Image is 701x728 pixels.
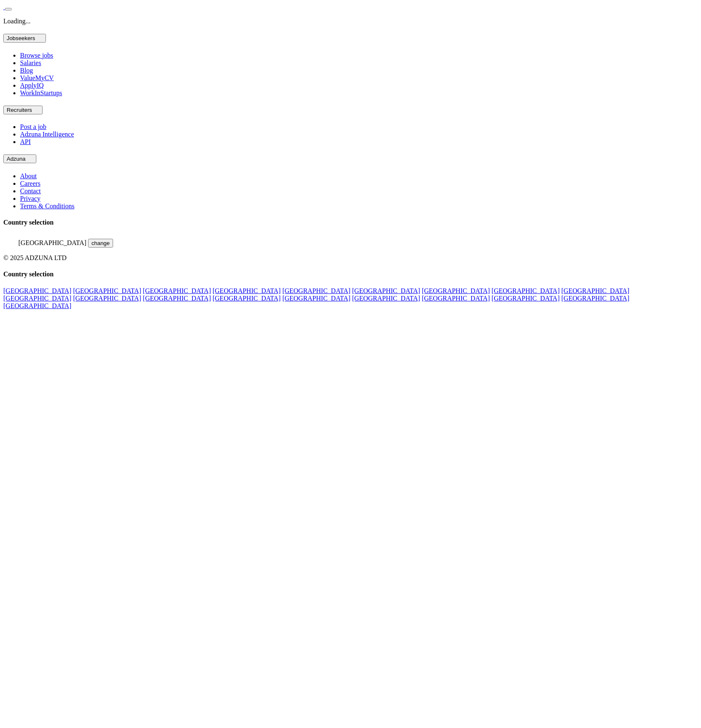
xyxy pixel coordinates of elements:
[73,287,141,294] a: [GEOGRAPHIC_DATA]
[3,219,698,226] h4: Country selection
[20,195,40,202] a: Privacy
[422,295,490,302] a: [GEOGRAPHIC_DATA]
[20,202,74,210] a: Terms & Conditions
[73,295,141,302] a: [GEOGRAPHIC_DATA]
[20,131,74,138] a: Adzuna Intelligence
[20,52,53,59] a: Browse jobs
[3,302,71,309] a: [GEOGRAPHIC_DATA]
[3,235,17,245] img: UK flag
[20,138,31,145] a: API
[18,239,86,246] span: [GEOGRAPHIC_DATA]
[88,239,113,248] button: change
[3,270,698,278] h4: Country selection
[352,287,420,294] a: [GEOGRAPHIC_DATA]
[20,82,44,89] a: ApplyIQ
[561,295,629,302] a: [GEOGRAPHIC_DATA]
[20,180,40,187] a: Careers
[20,74,54,81] a: ValueMyCV
[7,156,25,162] span: Adzuna
[20,172,37,179] a: About
[561,287,629,294] a: [GEOGRAPHIC_DATA]
[282,295,350,302] a: [GEOGRAPHIC_DATA]
[282,287,350,294] a: [GEOGRAPHIC_DATA]
[143,287,211,294] a: [GEOGRAPHIC_DATA]
[7,35,35,41] span: Jobseekers
[20,187,41,195] a: Contact
[3,287,71,294] a: [GEOGRAPHIC_DATA]
[20,59,41,66] a: Salaries
[422,287,490,294] a: [GEOGRAPHIC_DATA]
[33,108,39,112] img: toggle icon
[20,123,46,130] a: Post a job
[492,287,560,294] a: [GEOGRAPHIC_DATA]
[20,89,62,96] a: WorkInStartups
[3,295,71,302] a: [GEOGRAPHIC_DATA]
[37,36,43,40] img: toggle icon
[20,67,33,74] a: Blog
[7,107,32,113] span: Recruiters
[5,8,12,10] button: Toggle main navigation menu
[492,295,560,302] a: [GEOGRAPHIC_DATA]
[352,295,420,302] a: [GEOGRAPHIC_DATA]
[3,18,698,25] div: Loading...
[143,295,211,302] a: [GEOGRAPHIC_DATA]
[3,254,698,262] div: © 2025 ADZUNA LTD
[212,287,280,294] a: [GEOGRAPHIC_DATA]
[212,295,280,302] a: [GEOGRAPHIC_DATA]
[27,157,33,161] img: toggle icon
